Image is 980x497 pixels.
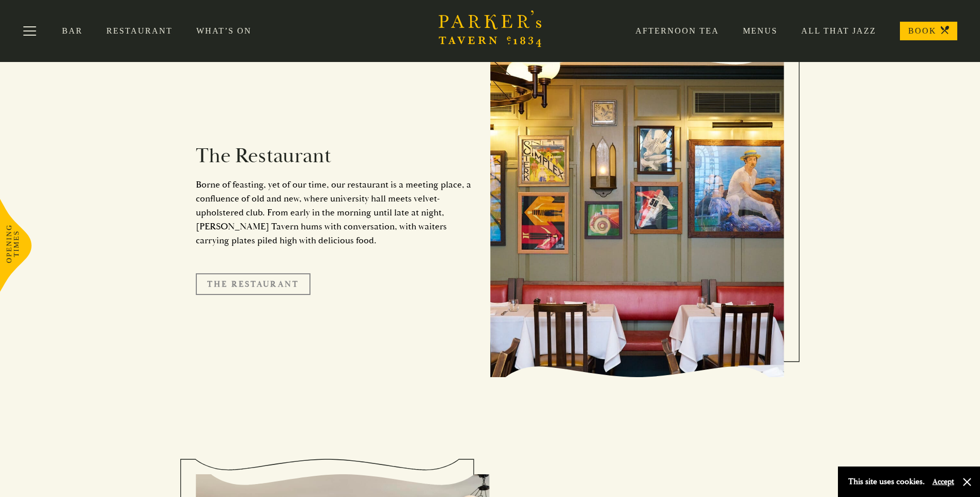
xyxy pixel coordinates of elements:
p: This site uses cookies. [848,474,925,489]
h2: The Restaurant [196,144,475,168]
button: Close and accept [962,477,972,487]
button: Accept [932,477,954,487]
a: The Restaurant [196,273,310,295]
p: Borne of feasting, yet of our time, our restaurant is a meeting place, a confluence of old and ne... [196,178,475,247]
